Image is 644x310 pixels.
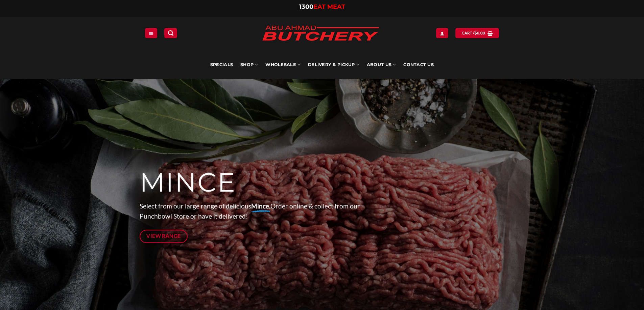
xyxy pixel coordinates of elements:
a: Menu [145,28,157,38]
bdi: 0.00 [475,31,485,35]
a: 1300EAT MEAT [299,3,345,10]
span: View Range [146,232,181,240]
a: Search [164,28,177,38]
a: Delivery & Pickup [308,51,359,79]
a: Wholesale [265,51,301,79]
img: Abu Ahmad Butchery [256,21,385,47]
span: 1300 [299,3,313,10]
span: Cart / [462,30,485,36]
span: MINCE [140,166,236,199]
a: View Range [140,230,188,243]
strong: Mince. [251,202,270,210]
a: Specials [210,51,233,79]
a: Contact Us [403,51,434,79]
a: SHOP [240,51,258,79]
span: EAT MEAT [313,3,345,10]
span: $ [475,30,477,36]
a: View cart [455,28,499,38]
span: Select from our large range of delicious Order online & collect from our Punchbowl Store or have ... [140,202,360,220]
a: About Us [367,51,396,79]
a: Login [436,28,448,38]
